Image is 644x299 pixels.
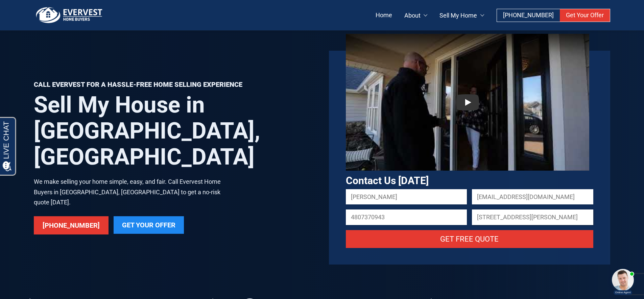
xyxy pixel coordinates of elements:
input: Email Address [472,189,593,204]
a: Get Your Offer [560,9,610,22]
input: Get Free Quote [346,230,594,248]
input: Property Address * [472,209,593,225]
a: Sell My Home [433,9,490,22]
img: logo.png [34,7,105,24]
h1: Sell My House in [GEOGRAPHIC_DATA], [GEOGRAPHIC_DATA] [34,92,315,170]
a: [PHONE_NUMBER] [34,216,109,234]
p: Call Evervest for a hassle-free home selling experience [34,81,315,89]
iframe: Chat Invitation [600,255,637,296]
span: Opens a chat window [17,5,54,14]
a: Home [369,9,398,22]
a: About [398,9,434,22]
span: [PHONE_NUMBER] [43,221,100,229]
a: Get Your Offer [114,216,184,234]
form: Contact form [346,189,594,256]
a: [PHONE_NUMBER] [497,9,560,22]
input: Phone Number * [346,209,467,225]
p: We make selling your home simple, easy, and fair. Call Evervest Home Buyers in [GEOGRAPHIC_DATA],... [34,177,221,208]
h3: Contact Us [DATE] [346,175,594,187]
input: Name * [346,189,467,204]
span: [PHONE_NUMBER] [503,11,554,19]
